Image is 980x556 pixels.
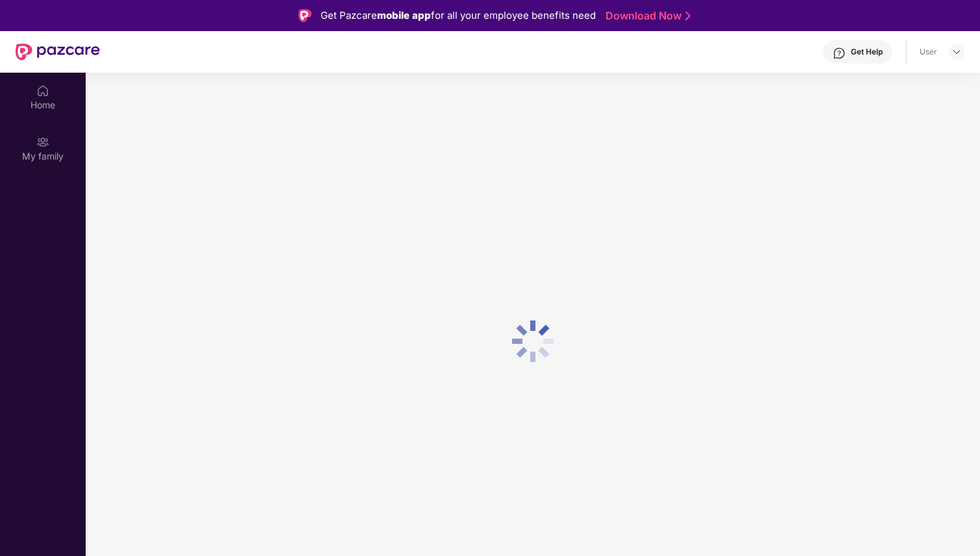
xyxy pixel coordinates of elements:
[36,136,49,149] img: svg+xml;base64,PHN2ZyB3aWR0aD0iMjAiIGhlaWdodD0iMjAiIHZpZXdCb3g9IjAgMCAyMCAyMCIgZmlsbD0ibm9uZSIgeG...
[299,9,312,22] img: Logo
[377,9,431,21] strong: mobile app
[685,9,691,23] img: Stroke
[321,8,596,23] div: Get Pazcare for all your employee benefits need
[16,43,100,60] img: New Pazcare Logo
[606,9,687,23] a: Download Now
[951,47,962,57] img: svg+xml;base64,PHN2ZyBpZD0iRHJvcGRvd24tMzJ4MzIiIHhtbG5zPSJodHRwOi8vd3d3LnczLm9yZy8yMDAwL3N2ZyIgd2...
[920,47,937,57] div: User
[851,47,883,57] div: Get Help
[833,47,846,60] img: svg+xml;base64,PHN2ZyBpZD0iSGVscC0zMngzMiIgeG1sbnM9Imh0dHA6Ly93d3cudzMub3JnLzIwMDAvc3ZnIiB3aWR0aD...
[36,84,49,97] img: svg+xml;base64,PHN2ZyBpZD0iSG9tZSIgeG1sbnM9Imh0dHA6Ly93d3cudzMub3JnLzIwMDAvc3ZnIiB3aWR0aD0iMjAiIG...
